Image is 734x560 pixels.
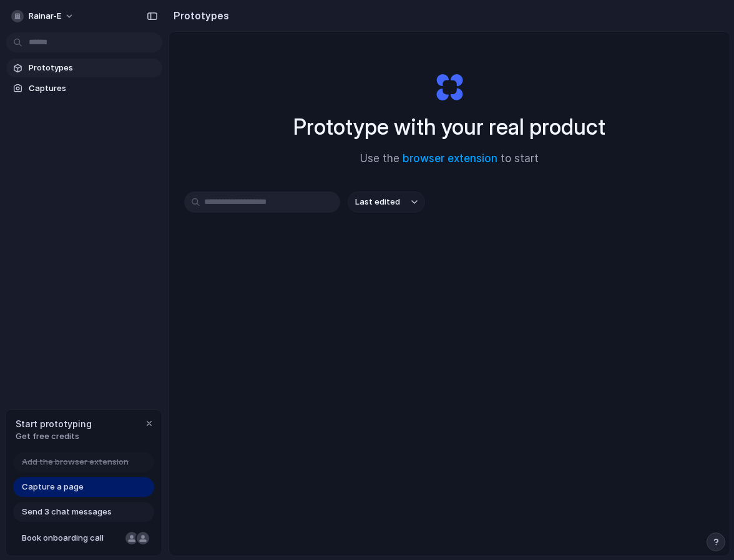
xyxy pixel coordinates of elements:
[360,151,539,167] span: Use the to start
[22,532,120,544] span: Book onboarding call
[22,456,129,468] span: Add the browser extension
[16,417,92,430] span: Start prototyping
[348,191,425,213] button: Last edited
[16,430,92,443] span: Get free credits
[6,6,81,26] button: rainar-e
[13,528,154,548] a: Book onboarding call
[22,481,84,493] span: Capture a page
[403,152,497,165] a: browser extension
[29,62,157,74] span: Prototypes
[6,59,162,77] a: Prototypes
[124,531,139,546] div: Nicole Kubica
[169,8,229,23] h2: Prototypes
[135,531,150,546] div: Christian Iacullo
[355,196,400,208] span: Last edited
[29,82,157,95] span: Captures
[22,506,112,518] span: Send 3 chat messages
[29,10,61,22] span: rainar-e
[6,79,162,98] a: Captures
[293,110,605,143] h1: Prototype with your real product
